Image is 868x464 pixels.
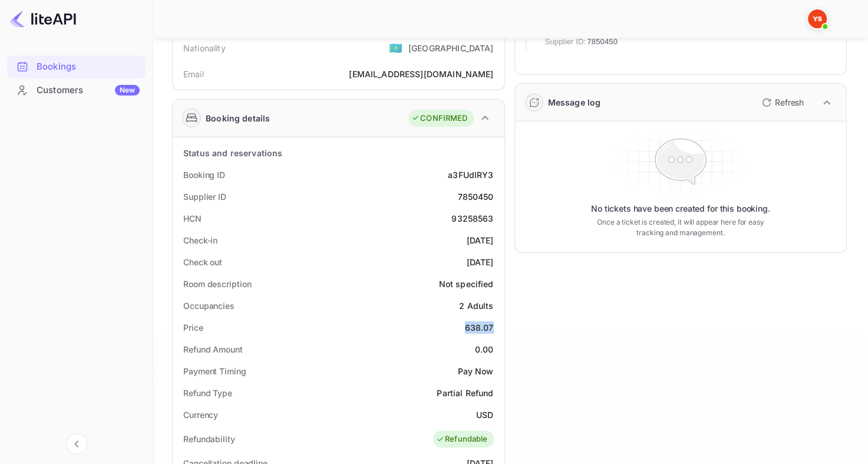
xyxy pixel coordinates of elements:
div: 93258563 [451,212,493,225]
a: Bookings [7,55,146,77]
div: [DATE] [467,256,494,268]
div: [GEOGRAPHIC_DATA] [408,42,494,54]
button: Refresh [755,93,808,112]
span: United States [389,37,402,58]
p: Once a ticket is created, it will appear here for easy tracking and management. [592,217,769,238]
div: Message log [548,96,601,108]
img: LiteAPI logo [9,9,76,28]
div: 0.00 [475,343,494,356]
p: No tickets have been created for this booking. [591,203,770,215]
div: Customers [37,84,140,97]
div: [EMAIL_ADDRESS][DOMAIN_NAME] [349,68,493,80]
img: Yandex Support [808,9,827,28]
div: Supplier ID [183,190,226,203]
div: Booking ID [183,169,225,181]
div: Payment Timing [183,365,246,377]
div: Partial Refund [437,387,493,399]
div: 2 Adults [459,300,493,312]
div: Room description [183,278,251,290]
div: Currency [183,409,218,421]
div: [DATE] [467,234,494,246]
div: Pay Now [457,365,493,377]
a: CustomersNew [7,79,146,101]
div: CustomersNew [7,79,146,102]
div: Check-in [183,234,217,246]
div: Not specified [439,278,494,290]
div: Refundable [436,433,488,445]
div: Booking details [206,112,270,124]
div: Nationality [183,42,226,54]
p: Refresh [775,96,804,108]
span: Supplier ID: [545,36,586,48]
div: Price [183,321,203,334]
span: 7850450 [587,36,618,48]
div: a3FUdIRY3 [448,169,493,181]
div: Bookings [7,55,146,78]
div: Check out [183,256,222,268]
div: Refund Type [183,387,232,399]
div: 7850450 [457,190,493,203]
div: USD [476,409,493,421]
div: Bookings [37,60,140,74]
div: New [115,85,140,96]
div: Occupancies [183,300,235,312]
div: HCN [183,212,202,225]
div: 638.07 [465,321,494,334]
div: CONFIRMED [411,113,467,124]
div: Refund Amount [183,343,243,356]
div: Status and reservations [183,147,282,159]
div: Email [183,68,204,80]
button: Collapse navigation [66,433,87,455]
div: Refundability [183,433,235,445]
